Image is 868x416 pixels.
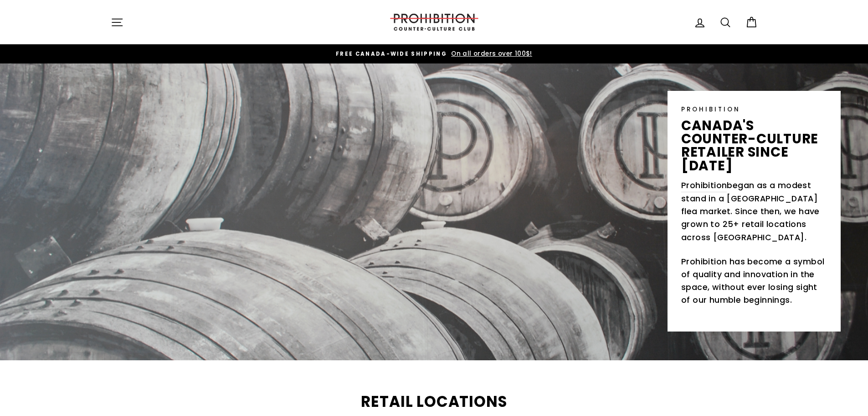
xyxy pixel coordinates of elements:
a: FREE CANADA-WIDE SHIPPING On all orders over 100$! [113,49,755,59]
img: PROHIBITION COUNTER-CULTURE CLUB [389,14,480,31]
span: FREE CANADA-WIDE SHIPPING [336,50,447,58]
a: Prohibition [681,179,727,192]
p: began as a modest stand in a [GEOGRAPHIC_DATA] flea market. Since then, we have grown to 25+ reta... [681,179,827,244]
p: canada's counter-culture retailer since [DATE] [681,119,827,172]
p: Prohibition has become a symbol of quality and innovation in the space, without ever losing sight... [681,255,827,307]
span: On all orders over 100$! [449,49,532,58]
h2: Retail Locations [111,395,758,410]
p: PROHIBITION [681,105,827,114]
